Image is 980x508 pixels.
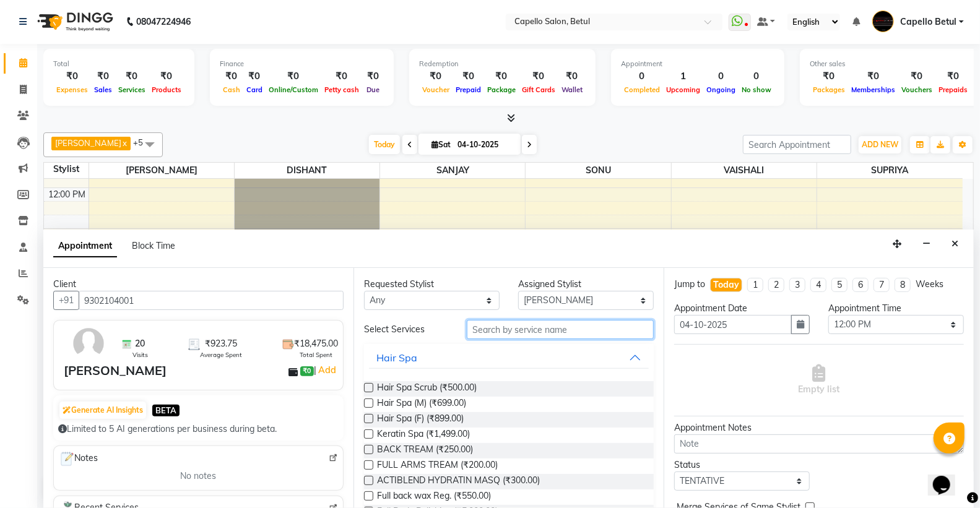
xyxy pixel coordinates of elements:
img: avatar [71,325,106,361]
span: Upcoming [663,85,703,94]
span: Prepaid [453,85,484,94]
span: Products [149,85,184,94]
span: DISHANT [235,163,379,178]
li: 7 [874,278,890,292]
span: Hair Spa (M) (₹699.00) [377,397,466,412]
span: Hair Spa (F) (₹899.00) [377,412,464,428]
div: Stylist [44,163,89,176]
span: [PERSON_NAME] [55,138,121,148]
div: 0 [703,69,739,84]
div: ₹0 [149,69,184,84]
div: ₹0 [53,69,91,84]
div: Hair Spa [376,350,417,365]
span: Wallet [558,85,586,94]
span: Total Spent [300,350,332,359]
iframe: chat widget [928,458,968,496]
span: Card [243,85,266,94]
span: | [314,363,338,377]
div: Jump to [674,278,705,291]
div: ₹0 [115,69,149,84]
div: ₹0 [419,69,453,84]
div: ₹0 [220,69,243,84]
span: Keratin Spa (₹1,499.00) [377,428,470,443]
div: ₹0 [243,69,266,84]
button: ADD NEW [859,136,901,153]
div: ₹0 [453,69,484,84]
div: Client [53,278,344,291]
div: Weeks [916,278,943,291]
span: ₹923.75 [205,337,237,350]
div: 12:15 PM [46,229,89,242]
span: Memberships [848,85,898,94]
span: Petty cash [321,85,362,94]
span: ₹0 [300,366,313,376]
div: Appointment Time [828,302,964,315]
div: 1 [663,69,703,84]
div: ₹0 [266,69,321,84]
span: Due [363,85,383,94]
button: +91 [53,291,79,310]
span: SONU [526,163,670,178]
span: Notes [59,451,98,467]
span: Package [484,85,519,94]
span: Vouchers [898,85,935,94]
li: 6 [852,278,869,292]
span: BACK TREAM (₹250.00) [377,443,473,458]
div: Today [713,278,739,291]
a: Add [316,363,338,377]
span: Sales [91,85,115,94]
span: Ongoing [703,85,739,94]
div: 0 [739,69,774,84]
div: Total [53,59,184,69]
div: ₹0 [362,69,384,84]
span: Appointment [53,235,117,257]
img: Capello Betul [872,11,894,32]
span: [PERSON_NAME] [89,163,234,178]
button: Hair Spa [369,347,649,369]
div: ₹0 [935,69,971,84]
span: 20 [136,337,145,350]
div: ₹0 [898,69,935,84]
span: Today [369,135,400,154]
div: ₹0 [91,69,115,84]
span: Prepaids [935,85,971,94]
li: 2 [768,278,784,292]
li: 8 [895,278,911,292]
div: Appointment [621,59,774,69]
input: Search by Name/Mobile/Email/Code [79,291,344,310]
div: Status [674,458,810,471]
span: ACTIBLEND HYDRATIN MASQ (₹300.00) [377,474,540,489]
span: Sat [428,140,454,149]
div: ₹0 [558,69,586,84]
li: 1 [747,278,763,292]
li: 4 [810,278,826,292]
div: Limited to 5 AI generations per business during beta. [58,423,339,436]
span: Cash [220,85,243,94]
div: 0 [621,69,663,84]
span: +5 [133,137,152,147]
span: Online/Custom [266,85,321,94]
input: 2025-10-04 [454,136,516,154]
input: Search Appointment [743,135,851,154]
div: Finance [220,59,384,69]
span: No show [739,85,774,94]
div: Redemption [419,59,586,69]
span: Voucher [419,85,453,94]
div: Assigned Stylist [518,278,654,291]
div: [PERSON_NAME] [64,361,167,380]
div: ₹0 [848,69,898,84]
span: Expenses [53,85,91,94]
b: 08047224946 [136,4,191,39]
div: Appointment Notes [674,421,964,434]
span: Capello Betul [900,15,956,28]
span: Visits [132,350,148,359]
span: No notes [181,470,217,483]
li: 5 [831,278,848,292]
span: ADD NEW [862,140,898,149]
div: ₹0 [810,69,848,84]
span: Average Spent [200,350,242,359]
span: BETA [152,405,180,416]
div: ₹0 [484,69,519,84]
button: Generate AI Insights [59,402,146,419]
span: Gift Cards [519,85,558,94]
